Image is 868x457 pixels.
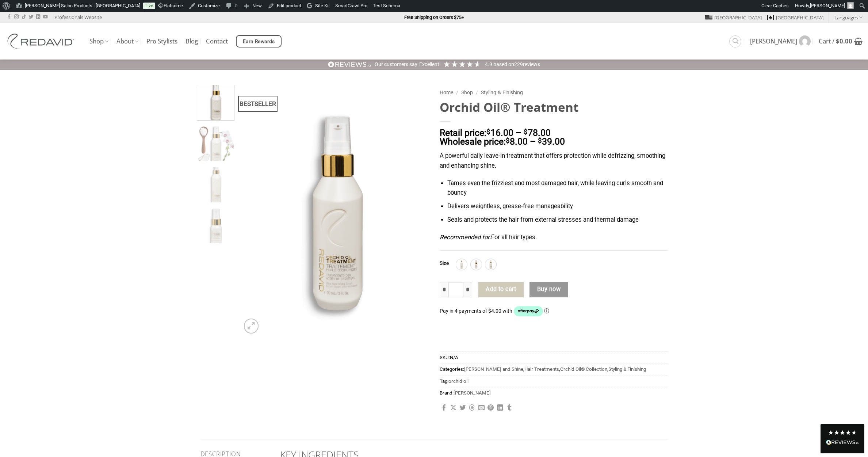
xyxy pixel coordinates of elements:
[524,366,559,372] a: Hair Treatments
[419,61,439,68] div: Excellent
[5,34,79,49] img: REDAVID Salon Products | United States
[440,351,668,363] span: SKU:
[146,35,177,48] a: Pro Stylists
[450,405,456,412] a: Share on X
[538,136,565,147] bdi: 39.00
[516,127,521,138] span: –
[440,282,448,297] input: Reduce quantity of Orchid Oil® Treatment
[487,405,494,412] a: Pin on Pinterest
[538,137,542,144] span: $
[750,32,811,51] a: [PERSON_NAME]
[461,90,473,95] a: Shop
[819,38,852,44] span: Cart /
[447,179,668,198] li: Tames even the frizziest and most damaged hair, while leaving curls smooth and bouncy
[530,136,536,147] span: –
[476,90,478,95] span: /
[440,99,668,115] h1: Orchid Oil® Treatment
[36,15,40,20] a: Follow on LinkedIn
[440,88,668,97] nav: Breadcrumb
[448,378,469,384] a: orchid oil
[448,282,464,297] input: Product quantity
[464,366,523,372] a: [PERSON_NAME] and Shine
[460,405,466,412] a: Share on Twitter
[524,129,528,136] span: $
[834,12,863,23] a: Languages
[244,319,259,333] a: Zoom
[206,35,228,48] a: Contact
[454,390,491,396] a: [PERSON_NAME]
[767,12,823,23] a: [GEOGRAPHIC_DATA]
[116,34,138,49] a: About
[447,215,668,225] li: Seals and protects the hair from external stresses and thermal damage
[826,438,859,448] div: Read All Reviews
[729,35,741,47] a: Search
[315,3,330,8] span: Site Kit
[440,387,668,399] span: Brand:
[810,3,845,8] span: [PERSON_NAME]
[22,15,26,20] a: Follow on TikTok
[443,60,481,68] div: 4.91 Stars
[529,282,568,297] button: Buy now
[705,12,762,23] a: [GEOGRAPHIC_DATA]
[821,424,864,453] div: Read All Reviews
[450,355,458,360] span: N/A
[440,136,506,147] span: Wholesale price:
[457,260,466,269] img: 250ml
[506,137,510,144] span: $
[440,233,668,243] p: For all hair types.
[440,375,668,387] span: Tag:
[514,61,523,67] span: 229
[186,35,198,48] a: Blog
[440,261,449,266] label: Size
[240,85,429,337] img: REDAVID Orchid Oil Treatment 90ml
[486,129,490,136] span: $
[478,405,485,412] a: Email to a Friend
[29,15,33,20] a: Follow on Twitter
[441,405,447,412] a: Share on Facebook
[440,308,513,314] span: Pay in 4 payments of $4.00 with
[404,15,464,20] strong: Free Shipping on Orders $75+
[143,3,155,9] a: Live
[497,405,503,412] a: Share on LinkedIn
[486,127,513,138] bdi: 16.00
[440,90,453,95] a: Home
[560,366,607,372] a: Orchid Oil® Collection
[197,167,234,204] img: REDAVID Orchid Oil Treatment 250ml
[7,15,11,20] a: Follow on Facebook
[608,366,646,372] a: Styling & Finishing
[493,61,514,67] span: Based on
[197,83,234,120] img: REDAVID Orchid Oil Treatment 90ml
[506,136,528,147] bdi: 8.00
[485,259,496,270] div: 90ml
[328,61,371,68] img: REVIEWS.io
[440,363,668,375] span: Categories: , , ,
[523,61,540,67] span: reviews
[243,38,275,46] span: Earn Rewards
[481,90,523,95] a: Styling & Finishing
[456,90,458,95] span: /
[836,37,840,45] span: $
[375,61,417,68] div: Our customers say
[544,308,549,314] a: Information - Opens a dialog
[506,405,512,412] a: Share on Tumblr
[750,38,797,44] span: [PERSON_NAME]
[236,35,282,47] a: Earn Rewards
[524,127,551,138] bdi: 78.00
[440,127,486,138] span: Retail price:
[469,405,475,412] a: Share on Threads
[819,33,863,49] a: View cart
[471,259,482,270] div: 30ml
[43,15,47,20] a: Follow on YouTube
[14,15,19,20] a: Follow on Instagram
[197,126,234,163] img: REDAVID Orchid Oil Treatment 90ml
[485,61,493,67] span: 4.9
[486,260,496,269] img: 90ml
[478,282,524,297] button: Add to cart
[197,209,234,245] img: REDAVID Orchid Oil Treatment 30ml
[456,259,467,270] div: 250ml
[463,282,472,297] input: Increase quantity of Orchid Oil® Treatment
[826,440,859,445] img: REVIEWS.io
[440,151,668,171] p: A powerful daily leave-in treatment that offers protection while defrizzing, smoothing and enhanc...
[447,202,668,212] li: Delivers weightless, grease-free manageability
